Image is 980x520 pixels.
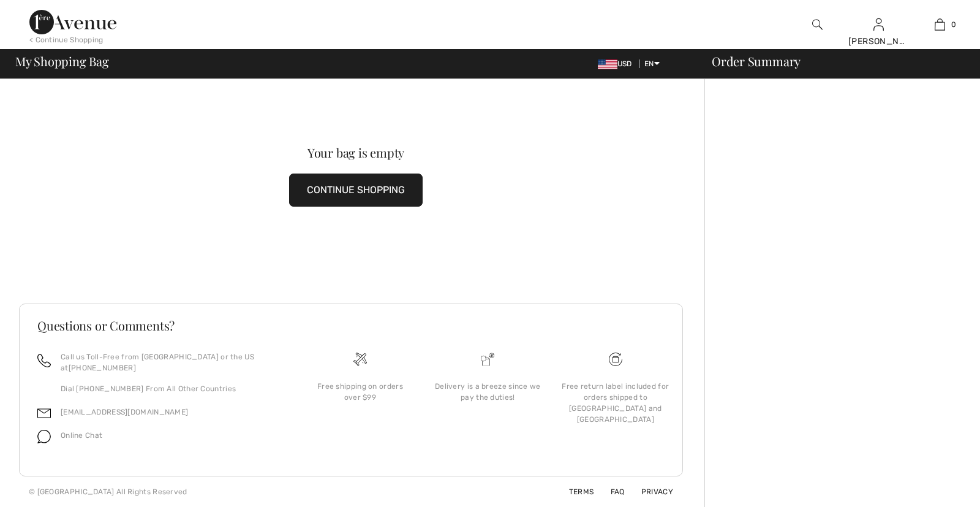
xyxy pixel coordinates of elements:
img: US Dollar [598,59,617,69]
div: Free return label included for orders shipped to [GEOGRAPHIC_DATA] and [GEOGRAPHIC_DATA] [562,381,669,425]
span: My Shopping Bag [15,55,109,67]
a: 0 [910,17,970,32]
img: call [37,354,51,367]
span: USD [598,59,637,68]
img: My Info [873,17,884,32]
a: [PHONE_NUMBER] [69,364,136,372]
a: Privacy [627,487,673,496]
div: © [GEOGRAPHIC_DATA] All Rights Reserved [29,486,187,497]
div: [PERSON_NAME] [848,35,908,48]
img: Free shipping on orders over $99 [609,353,622,366]
img: email [37,407,51,420]
p: Dial [PHONE_NUMBER] From All Other Countries [61,383,282,394]
img: Free shipping on orders over $99 [353,353,367,366]
div: Delivery is a breeze since we pay the duties! [434,381,541,403]
img: 1ère Avenue [29,10,116,34]
h3: Questions or Comments? [37,319,665,332]
div: Free shipping on orders over $99 [306,381,414,403]
div: < Continue Shopping [29,34,104,45]
img: My Bag [935,17,945,32]
span: EN [644,59,660,68]
img: Delivery is a breeze since we pay the duties! [481,353,494,366]
p: Call us Toll-Free from [GEOGRAPHIC_DATA] or the US at [61,351,282,373]
a: FAQ [596,487,625,496]
div: Order Summary [697,55,973,67]
a: Sign In [873,18,884,30]
div: Your bag is empty [53,147,659,159]
button: CONTINUE SHOPPING [289,174,423,207]
span: 0 [951,19,956,30]
img: chat [37,430,51,443]
span: Online Chat [61,431,102,440]
a: [EMAIL_ADDRESS][DOMAIN_NAME] [61,408,188,416]
a: Terms [554,487,594,496]
img: search the website [812,17,823,32]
